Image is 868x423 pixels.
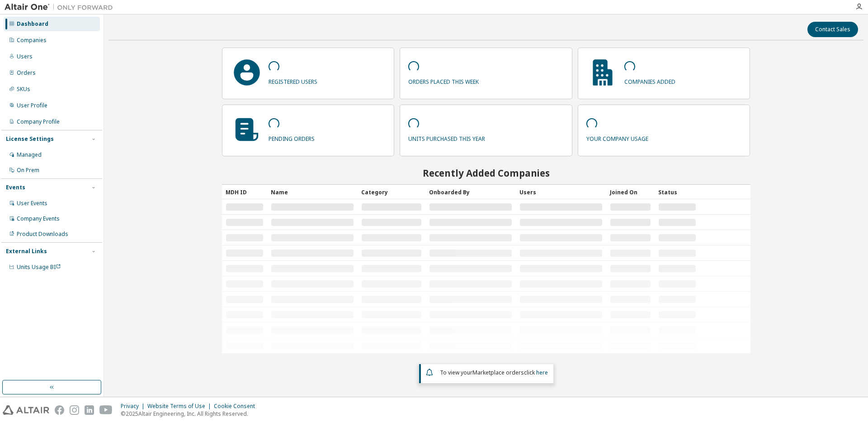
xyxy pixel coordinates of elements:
div: Managed [17,151,42,159]
div: User Profile [17,102,47,109]
span: Units Usage BI [17,263,61,271]
div: Status [658,185,696,199]
div: Dashboard [17,20,48,28]
div: On Prem [17,167,39,174]
div: Orders [17,69,36,77]
div: Cookie Consent [214,403,260,410]
img: instagram.svg [70,405,79,415]
em: Marketplace orders [472,369,524,376]
div: SKUs [17,86,30,93]
p: your company usage [586,132,648,143]
div: Companies [17,37,47,44]
div: Product Downloads [17,231,68,238]
p: © 2025 Altair Engineering, Inc. All Rights Reserved. [121,410,260,418]
div: Company Events [17,215,60,222]
div: User Events [17,200,47,207]
div: Name [271,185,354,199]
img: altair_logo.svg [3,405,49,415]
div: Privacy [121,403,147,410]
p: companies added [624,75,675,86]
span: To view your click [440,369,548,376]
img: youtube.svg [99,405,113,415]
div: License Settings [6,135,54,143]
a: here [536,369,548,376]
div: Users [519,185,603,199]
p: pending orders [269,132,315,143]
div: MDH ID [226,185,264,199]
h2: Recently Added Companies [222,167,750,179]
div: Company Profile [17,118,60,125]
div: Joined On [610,185,651,199]
button: Contact Sales [807,22,858,37]
div: Onboarded By [429,185,512,199]
img: facebook.svg [55,405,64,415]
div: Category [361,185,422,199]
div: Website Terms of Use [147,403,214,410]
img: linkedin.svg [85,405,94,415]
p: registered users [269,75,317,86]
p: units purchased this year [408,132,485,143]
div: External Links [6,248,47,255]
p: orders placed this week [408,75,479,86]
img: Altair One [5,3,118,12]
div: Events [6,184,25,191]
div: Users [17,53,33,60]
